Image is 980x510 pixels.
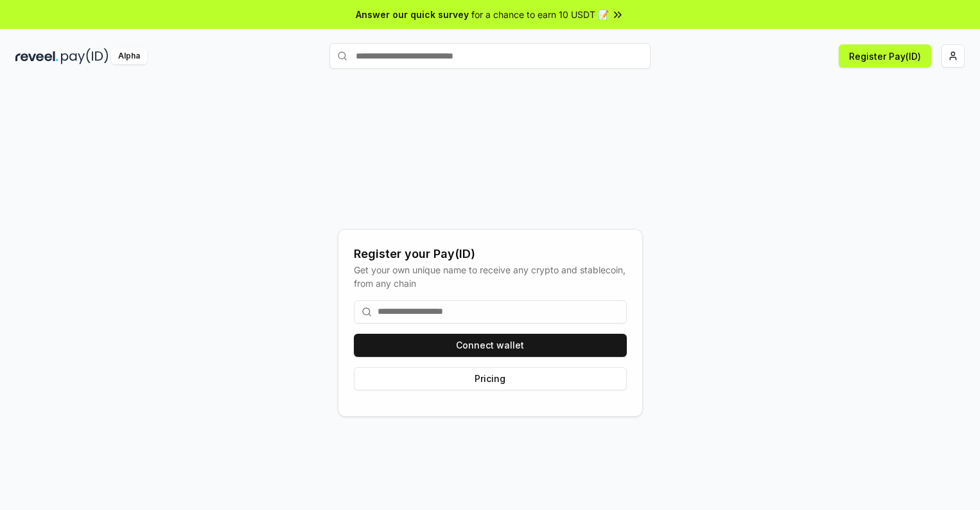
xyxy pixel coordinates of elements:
span: Answer our quick survey [356,8,469,21]
button: Connect wallet [354,334,627,357]
button: Register Pay(ID) [839,44,931,68]
img: pay_id [61,48,109,64]
img: reveel_dark [15,48,58,64]
button: Pricing [354,367,627,390]
span: for a chance to earn 10 USDT 📝 [471,8,609,21]
div: Get your own unique name to receive any crypto and stablecoin, from any chain [354,263,627,290]
div: Alpha [111,48,147,64]
div: Register your Pay(ID) [354,245,627,263]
